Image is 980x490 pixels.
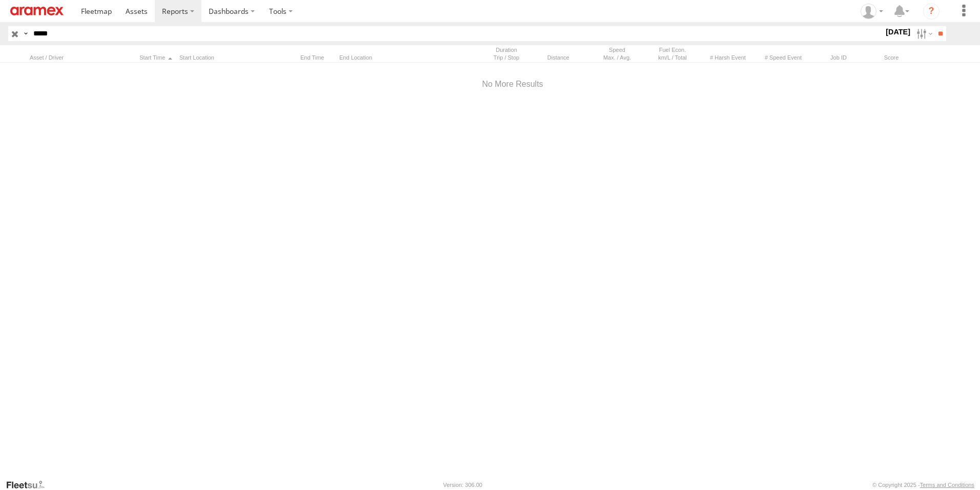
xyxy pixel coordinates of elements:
label: Search Query [22,26,30,41]
a: Visit our Website [6,480,53,490]
div: Job ID [813,54,864,61]
div: © Copyright 2025 - [872,482,974,488]
div: Version: 306.00 [443,482,482,488]
a: Terms and Conditions [920,482,974,488]
i: ? [923,3,940,20]
label: [DATE] [884,26,912,37]
div: Score [868,54,914,61]
label: Search Filter Options [912,26,934,41]
div: Click to Sort [536,54,587,61]
div: Click to Sort [296,54,335,61]
div: Emad Mabrouk [857,4,887,19]
div: Click to Sort [30,54,132,61]
div: Click to Sort [136,54,175,61]
img: aramex-logo.svg [10,7,64,15]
